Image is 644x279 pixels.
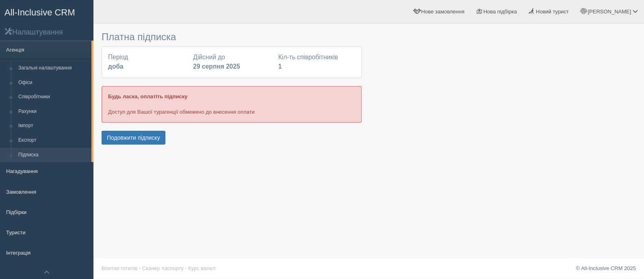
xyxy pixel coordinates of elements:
span: · [139,265,141,271]
span: Новий турист [536,9,569,15]
a: © All-Inclusive CRM 2025 [576,265,636,271]
a: All-Inclusive CRM [0,0,93,23]
span: Нова підбірка [484,9,517,15]
a: Візитки готелів [102,265,138,271]
div: Кіл-ть співробітників [274,53,359,71]
b: доба [108,63,124,70]
h3: Платна підписка [102,32,362,42]
a: Офіси [15,76,91,90]
a: Курс валют [188,265,216,271]
a: Підписка [15,148,91,162]
b: Будь ласка, оплатіть підписку [108,93,187,99]
a: Загальні налаштування [15,61,91,76]
div: Період [104,53,189,71]
b: 1 [278,63,282,70]
span: [PERSON_NAME] [588,9,631,15]
b: 29 серпня 2025 [193,63,240,70]
div: Дійсний до [189,53,274,71]
a: Співробітники [15,90,91,104]
span: · [185,265,187,271]
div: Доступ для Вашої турагенції обмежено до внесення оплати [102,86,362,122]
span: All-Inclusive CRM [4,7,75,17]
a: Імпорт [15,119,91,133]
button: Подовжити підписку [102,131,165,145]
a: Сканер паспорту [142,265,184,271]
a: Рахунки [15,104,91,119]
span: Нове замовлення [421,9,464,15]
a: Експорт [15,133,91,148]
